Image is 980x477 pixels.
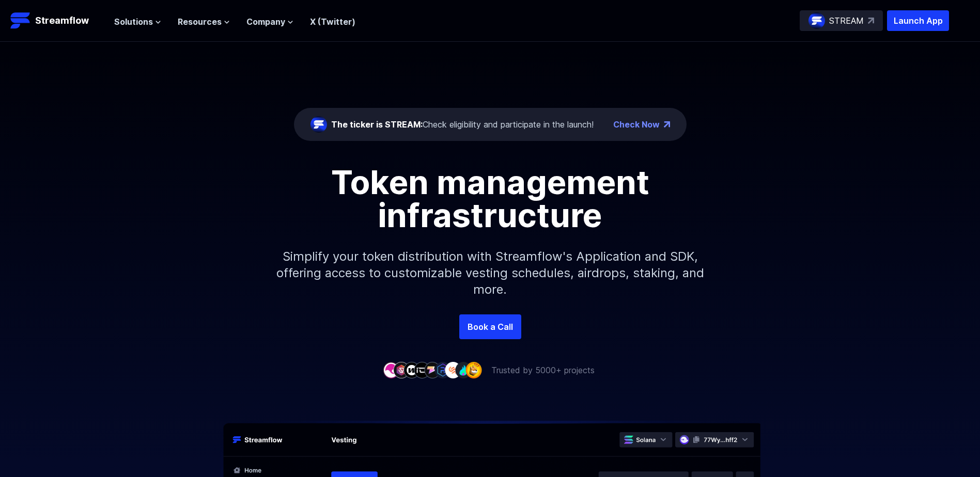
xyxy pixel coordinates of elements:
img: company-1 [383,362,399,378]
span: The ticker is STREAM: [331,119,423,130]
span: Company [246,15,285,28]
p: Simplify your token distribution with Streamflow's Application and SDK, offering access to custom... [268,232,712,314]
img: company-2 [393,362,410,378]
p: STREAM [829,14,864,27]
a: Book a Call [459,314,521,339]
img: company-7 [445,362,461,378]
img: company-6 [434,362,451,378]
a: STREAM [800,10,883,31]
a: Streamflow [10,10,104,31]
a: X (Twitter) [310,17,355,27]
img: company-9 [465,362,482,378]
button: Resources [178,15,230,28]
img: Streamflow Logo [10,10,31,31]
span: Solutions [114,15,153,28]
img: top-right-arrow.png [664,121,670,128]
button: Launch App [887,10,949,31]
img: company-4 [414,362,430,378]
img: company-3 [403,362,420,378]
span: Resources [178,15,222,28]
img: company-5 [424,362,441,378]
img: top-right-arrow.svg [868,18,874,24]
button: Company [246,15,293,28]
img: streamflow-logo-circle.png [808,12,825,29]
a: Check Now [613,118,660,131]
img: streamflow-logo-circle.png [310,116,327,133]
div: Check eligibility and participate in the launch! [331,118,594,131]
h1: Token management infrastructure [258,166,723,232]
p: Streamflow [35,13,89,28]
button: Solutions [114,15,161,28]
p: Trusted by 5000+ projects [491,364,595,376]
img: company-8 [455,362,472,378]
